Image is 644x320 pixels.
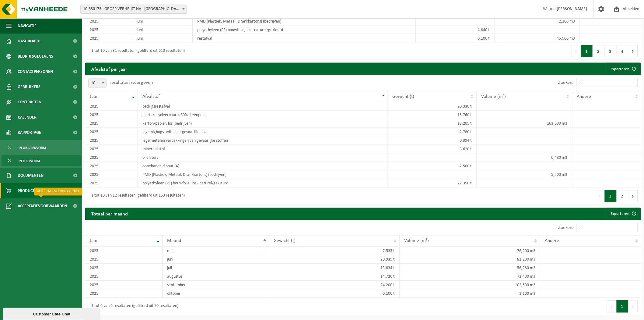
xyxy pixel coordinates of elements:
[138,179,388,188] td: polyethyleen (PE) bouwfolie, los - naturel/gekleurd
[142,94,160,99] span: Afvalstof
[617,45,628,57] button: 4
[404,239,429,244] span: Volume (m³)
[269,272,400,281] td: 14,720 t
[138,137,388,145] td: lege metalen verpakkingen van gevaarlijke stoffen
[558,226,574,230] label: Zoeken:
[163,264,269,272] td: juli
[132,26,193,34] td: juni
[88,46,185,57] div: 1 tot 10 van 31 resultaten (gefilterd uit 610 resultaten)
[85,17,132,26] td: 2025
[557,7,587,11] strong: [PERSON_NAME]
[88,79,107,88] span: 10
[628,45,638,57] button: Next
[85,171,138,179] td: 2025
[617,300,628,313] button: 1
[388,102,477,111] td: 20,330 t
[138,128,388,137] td: lege bigbags, wit - niet gevaarlijk - los
[110,80,153,85] label: resultaten weergeven
[18,125,41,140] span: Rapportage
[495,17,580,26] td: 2,200 m3
[545,239,559,244] span: Andere
[138,171,388,179] td: PMD (Plastiek, Metaal, Drankkartons) (bedrijven)
[628,190,638,202] button: Next
[167,239,181,244] span: Maand
[269,264,400,272] td: 13,834 t
[85,162,138,171] td: 2025
[138,145,388,154] td: mineraal stof
[18,183,45,198] span: Product Shop
[138,111,388,119] td: inert, recycleerbaar < 80% steenpuin
[400,255,540,264] td: 81,200 m3
[138,119,388,128] td: karton/papier, los (bedrijven)
[85,154,138,162] td: 2025
[269,255,400,264] td: 20,939 t
[85,137,138,145] td: 2025
[400,290,540,298] td: 1,100 m3
[18,79,40,94] span: Gebruikers
[495,34,580,43] td: 45,500 m3
[138,102,388,111] td: bedrijfsrestafval
[138,154,388,162] td: oliefilters
[400,281,540,290] td: 102,500 m3
[595,190,605,202] button: Previous
[400,272,540,281] td: 72,400 m3
[90,94,98,99] span: Jaar
[605,45,617,57] button: 3
[477,119,572,128] td: 163,600 m3
[163,255,269,264] td: juni
[85,34,132,43] td: 2025
[400,247,540,255] td: 76,200 m3
[607,300,617,313] button: Previous
[269,281,400,290] td: 24,200 t
[388,162,477,171] td: 2,500 t
[85,281,163,290] td: 2025
[19,155,40,167] span: In lijstvorm
[163,290,269,298] td: oktober
[85,102,138,111] td: 2025
[85,111,138,119] td: 2025
[193,17,415,26] td: PMD (Plastiek, Metaal, Drankkartons) (bedrijven)
[85,264,163,272] td: 2025
[85,26,132,34] td: 2025
[19,142,46,154] span: In grafiekvorm
[274,239,296,244] span: Gewicht (t)
[605,190,617,202] button: 1
[18,64,53,79] span: Contactpersonen
[558,80,574,85] label: Zoeken:
[617,190,628,202] button: 2
[416,26,495,34] td: 4,840 t
[606,63,640,75] a: Exporteren
[163,272,269,281] td: augustus
[18,110,37,125] span: Kalender
[85,119,138,128] td: 2025
[80,5,187,14] span: 10-880173 - GROEP VERHELST NV - OOSTENDE
[577,94,591,99] span: Andere
[2,142,81,153] a: In grafiekvorm
[269,290,400,298] td: 0,100 t
[388,128,477,137] td: 2,780 t
[89,79,106,87] span: 10
[393,94,415,99] span: Gewicht (t)
[138,162,388,171] td: onbehandeld hout (A)
[85,255,163,264] td: 2025
[388,119,477,128] td: 13,205 t
[388,179,477,188] td: 22,350 t
[163,281,269,290] td: september
[132,17,193,26] td: juni
[18,198,67,214] span: Acceptatievoorwaarden
[606,208,640,220] a: Exporteren
[481,94,506,99] span: Volume (m³)
[18,168,44,183] span: Documenten
[388,137,477,145] td: 0,394 t
[18,18,37,34] span: Navigatie
[193,26,415,34] td: polyethyleen (PE) bouwfolie, los - naturel/gekleurd
[3,307,102,320] iframe: chat widget
[85,63,133,75] h2: Afvalstof per jaar
[85,208,134,220] h2: Totaal per maand
[400,264,540,272] td: 56,280 m3
[2,155,81,166] a: In lijstvorm
[132,34,193,43] td: juni
[477,171,572,179] td: 5,500 m3
[269,247,400,255] td: 7,535 t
